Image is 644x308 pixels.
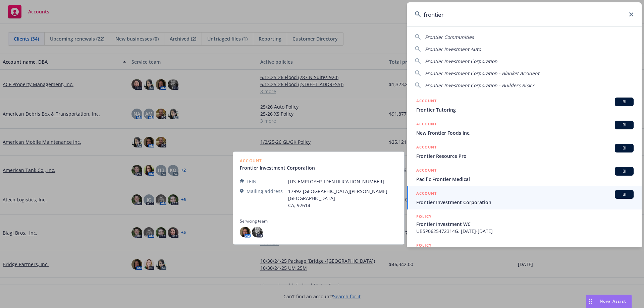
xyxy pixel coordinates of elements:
span: UB5P0625472314G, [DATE]-[DATE] [416,228,634,235]
a: ACCOUNTBINew Frontier Foods Inc. [407,117,642,140]
span: BI [618,145,631,151]
a: ACCOUNTBIFrontier Tutoring [407,94,642,117]
span: New Frontier Foods Inc. [416,129,634,136]
span: BI [618,122,631,128]
h5: ACCOUNT [416,144,437,152]
span: Frontier Tutoring [416,106,634,113]
h5: ACCOUNT [416,167,437,175]
span: Frontier Communities [425,34,474,40]
div: Drag to move [586,295,594,308]
span: Frontier Investment Auto [425,46,481,52]
a: ACCOUNTBIFrontier Investment Corporation [407,186,642,209]
span: BI [618,168,631,174]
span: Frontier Investment Corporation - Blanket Accident [425,70,539,76]
a: POLICY [407,238,642,267]
span: Frontier Investment Corporation - Builders Risk / [425,82,534,88]
a: POLICYFrontier Investment WCUB5P0625472314G, [DATE]-[DATE] [407,209,642,238]
span: BI [618,99,631,105]
span: BI [618,191,631,197]
span: Nova Assist [600,298,626,304]
button: Nova Assist [586,295,632,308]
h5: ACCOUNT [416,190,437,198]
span: Frontier Resource Pro [416,152,634,160]
a: ACCOUNTBIFrontier Resource Pro [407,140,642,163]
a: ACCOUNTBIPacific Frontier Medical [407,163,642,186]
span: Pacific Frontier Medical [416,176,634,183]
span: Frontier Investment Corporation [425,58,497,64]
span: Frontier Investment WC [416,221,634,228]
h5: POLICY [416,242,432,249]
h5: POLICY [416,213,432,220]
input: Search... [407,2,642,26]
h5: ACCOUNT [416,121,437,129]
span: Frontier Investment Corporation [416,199,634,206]
h5: ACCOUNT [416,98,437,106]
